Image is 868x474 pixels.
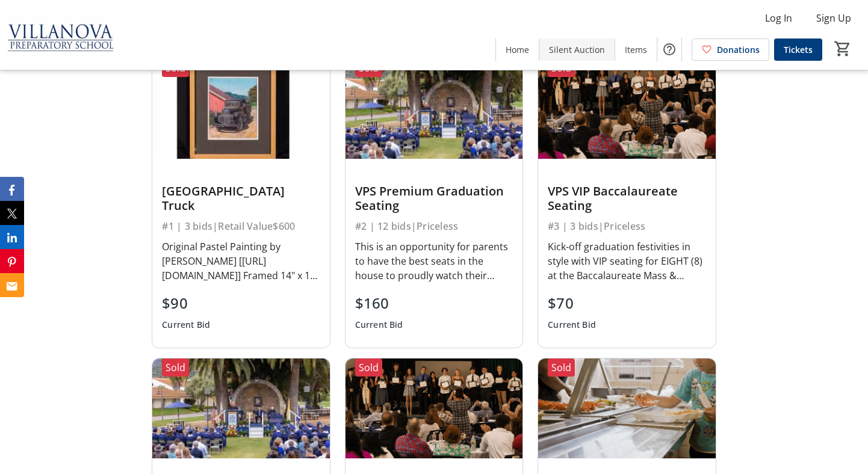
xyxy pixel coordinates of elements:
[548,359,575,377] div: Sold
[162,239,320,283] div: Original Pastel Painting by [PERSON_NAME] [[URL][DOMAIN_NAME]] Framed 14" x 16" [PERSON_NAME] was...
[355,314,403,336] div: Current Bid
[162,359,189,377] div: Sold
[548,292,596,314] div: $70
[548,314,596,336] div: Current Bid
[355,359,382,377] div: Sold
[162,314,210,336] div: Current Bid
[548,184,705,213] div: VPS VIP Baccalaureate Seating
[548,239,705,283] div: Kick-off graduation festivities in style with VIP seating for EIGHT (8) at the Baccalaureate Mass...
[7,5,114,65] img: Villanova Preparatory School's Logo
[162,218,320,235] div: #1 | 3 bids | Retail Value $600
[355,184,513,213] div: VPS Premium Graduation Seating
[784,43,813,56] span: Tickets
[355,292,403,314] div: $160
[152,359,329,458] img: VPS Premium Graduation Seating II
[539,38,615,61] a: Silent Auction
[807,8,861,28] button: Sign Up
[692,38,769,61] a: Donations
[548,218,705,235] div: #3 | 3 bids | Priceless
[496,38,539,61] a: Home
[717,43,760,56] span: Donations
[816,11,851,25] span: Sign Up
[625,43,647,56] span: Items
[506,43,529,56] span: Home
[152,59,329,159] img: Old Creek Road Truck
[615,38,657,61] a: Items
[549,43,605,56] span: Silent Auction
[346,359,522,458] img: VPS VIP Baccalaureate Seating II
[755,8,802,28] button: Log In
[346,59,522,159] img: VPS Premium Graduation Seating
[538,59,715,159] img: VPS VIP Baccalaureate Seating
[832,38,854,60] button: Cart
[765,11,792,25] span: Log In
[162,184,320,213] div: [GEOGRAPHIC_DATA] Truck
[774,38,822,61] a: Tickets
[162,292,210,314] div: $90
[355,218,513,235] div: #2 | 12 bids | Priceless
[538,359,715,458] img: Front of the Line Middle School Lunchroom Pass
[657,37,681,61] button: Help
[355,239,513,283] div: This is an opportunity for parents to have the best seats in the house to proudly watch their son...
